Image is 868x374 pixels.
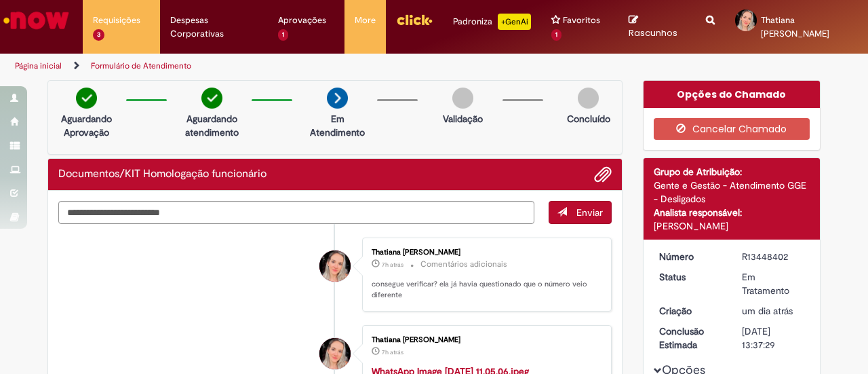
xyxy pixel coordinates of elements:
img: ServiceNow [1,7,71,34]
p: Aguardando atendimento [179,112,245,139]
span: 1 [551,29,561,41]
div: Opções do Chamado [644,81,821,108]
p: Em Atendimento [304,112,370,139]
a: Página inicial [15,60,62,71]
span: More [355,14,376,27]
span: 7h atrás [382,348,403,356]
span: Rascunhos [629,26,677,39]
p: +GenAi [498,14,531,30]
textarea: Digite sua mensagem aqui... [58,201,534,223]
span: Thatiana [PERSON_NAME] [761,14,829,39]
h2: Documentos/KIT Homologação funcionário Histórico de tíquete [58,168,267,181]
time: 26/08/2025 13:44:50 [742,305,793,317]
small: Comentários adicionais [420,259,507,270]
dt: Número [649,250,732,263]
div: Thatiana [PERSON_NAME] [372,248,597,257]
span: 3 [93,29,104,41]
dt: Status [649,270,732,284]
img: arrow-next.png [327,88,348,109]
time: 27/08/2025 11:08:12 [382,348,403,356]
span: Enviar [576,206,603,219]
p: Concluído [567,112,610,126]
ul: Trilhas de página [10,54,568,79]
span: Despesas Corporativas [170,14,258,41]
div: Gente e Gestão - Atendimento GGE - Desligados [654,179,810,206]
dt: Conclusão Estimada [649,324,732,352]
img: check-circle-green.png [201,88,222,109]
span: Requisições [93,14,140,27]
div: Em Tratamento [742,270,805,297]
p: consegue verificar? ela já havia questionado que o número veio diferente [372,279,597,300]
div: Thatiana [PERSON_NAME] [372,336,597,344]
button: Enviar [549,201,612,224]
img: img-circle-grey.png [452,88,473,109]
span: 7h atrás [382,261,403,269]
div: Grupo de Atribuição: [654,165,810,179]
a: Rascunhos [629,14,686,39]
div: Thatiana Vitorino Castro Pereira [319,338,351,369]
p: Validação [443,112,483,126]
div: R13448402 [742,250,805,263]
time: 27/08/2025 11:08:28 [382,261,403,269]
span: um dia atrás [742,305,793,317]
span: 1 [278,29,288,41]
span: Favoritos [563,14,600,27]
button: Adicionar anexos [594,166,612,183]
div: Analista responsável: [654,206,810,219]
div: Thatiana Vitorino Castro Pereira [319,250,351,282]
img: click_logo_yellow_360x200.png [396,10,433,30]
div: [DATE] 13:37:29 [742,324,805,352]
span: Aprovações [278,14,326,27]
p: Aguardando Aprovação [54,112,119,139]
img: check-circle-green.png [76,88,97,109]
dt: Criação [649,304,732,318]
img: img-circle-grey.png [578,88,599,109]
button: Cancelar Chamado [654,118,810,140]
div: Padroniza [453,14,531,30]
a: Formulário de Atendimento [91,60,191,71]
div: [PERSON_NAME] [654,219,810,233]
div: 26/08/2025 13:44:50 [742,304,805,318]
